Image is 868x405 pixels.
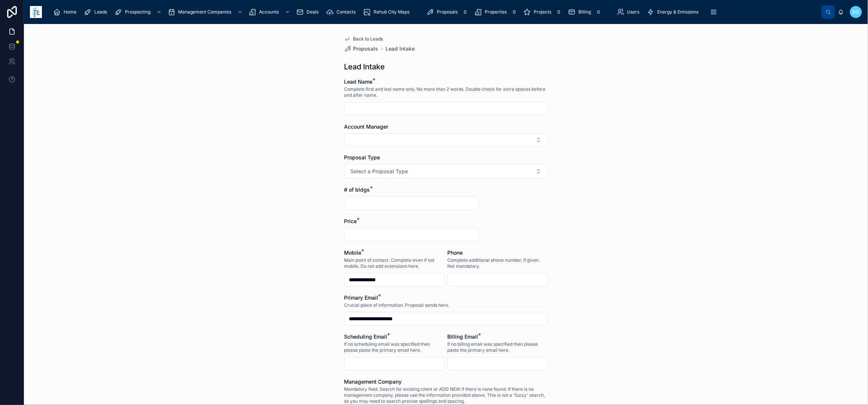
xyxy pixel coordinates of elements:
a: Rehub City Maps [361,5,415,19]
span: # of bldgs [344,186,370,193]
a: Projects0 [521,5,566,19]
span: Management Companies [178,9,231,15]
a: Properties0 [472,5,521,19]
a: Leads [82,5,112,19]
a: Proposals0 [424,5,472,19]
a: Accounts [246,5,294,19]
a: Users [615,5,645,19]
span: Complete first and last name only. No more than 2 words. Double check for extra spaces before and... [344,86,548,98]
div: 0 [510,7,519,16]
a: Deals [294,5,324,19]
span: Proposals [353,45,378,52]
span: Billing Email [448,333,478,340]
div: 0 [554,7,563,16]
span: Management Company [344,378,402,385]
span: Prospecting [125,9,150,15]
div: scrollable content [48,4,822,20]
span: Account Manager [344,123,389,130]
a: Back to Leads [344,36,383,42]
span: Proposals [437,9,458,15]
span: Energy & Emissions [658,9,699,15]
span: Accounts [259,9,279,15]
span: Home [64,9,76,15]
span: Complete additional phone number, if given. Not mandatory. [448,257,548,269]
div: 0 [594,7,603,16]
span: Projects [534,9,551,15]
span: If no scheduling email was specified then please paste the primary email here. [344,341,445,353]
span: Rehub City Maps [374,9,409,15]
span: Deals [307,9,319,15]
a: Proposals [344,45,378,52]
span: Back to Leads [353,36,383,42]
span: Main point of contact. Complete even if not mobile. Do not add extensions here. [344,257,445,269]
a: Billing0 [566,5,605,19]
span: Mandatory field. Search for existing client or ADD NEW if there is none found. If there is no man... [344,386,548,404]
span: Billing [578,9,591,15]
span: Mobile [344,249,362,256]
a: Energy & Emissions [645,5,704,19]
a: Lead Intake [386,45,415,52]
span: DG [853,9,859,15]
span: Phone [448,249,463,256]
img: App logo [30,6,42,18]
span: Price [344,218,357,224]
a: Home [51,5,82,19]
a: Prospecting [112,5,165,19]
span: If no billing email was specified then please paste the primary email here. [448,341,548,353]
button: Select Button [344,133,548,146]
a: Management Companies [165,5,246,19]
span: Leads [94,9,107,15]
span: Select a Proposal Type [351,168,408,175]
span: Properties [485,9,507,15]
span: Lead Name [344,78,373,85]
a: Contacts [324,5,361,19]
span: Proposal Type [344,154,380,160]
span: Scheduling Email [344,333,387,340]
button: Select Button [344,164,548,178]
span: Users [627,9,640,15]
span: Crucial piece of information. Proposal sends here. [344,302,450,308]
div: 0 [461,7,470,16]
span: Contacts [336,9,356,15]
h1: Lead Intake [344,61,385,72]
span: Primary Email [344,294,378,301]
